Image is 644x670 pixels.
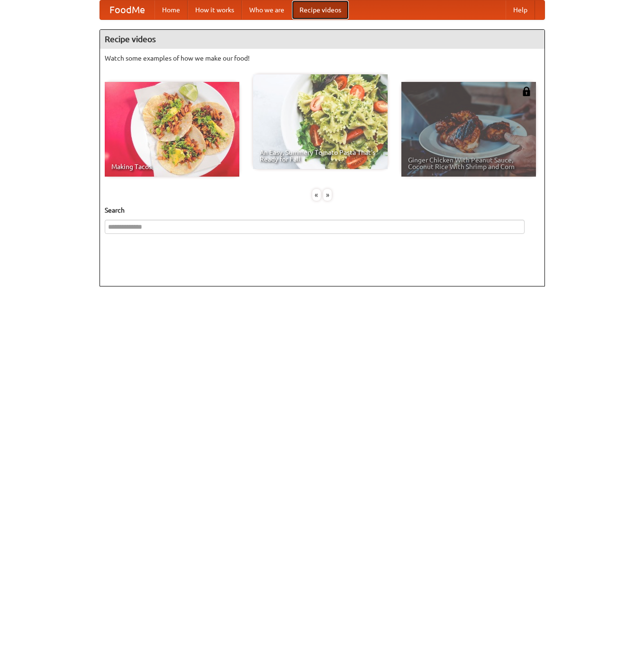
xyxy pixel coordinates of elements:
a: How it works [188,0,242,19]
img: 483408.png [522,87,531,96]
div: « [312,189,321,201]
div: » [323,189,332,201]
a: An Easy, Summery Tomato Pasta That's Ready for Fall [253,74,388,169]
p: Watch some examples of how we make our food! [105,54,540,63]
span: Making Tacos [111,163,233,170]
h5: Search [105,205,540,215]
h4: Recipe videos [100,30,544,49]
span: An Easy, Summery Tomato Pasta That's Ready for Fall [260,149,381,162]
a: Recipe videos [292,0,349,19]
a: Help [506,0,535,19]
a: FoodMe [100,0,154,19]
a: Who we are [242,0,292,19]
a: Making Tacos [105,82,239,177]
a: Home [154,0,188,19]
